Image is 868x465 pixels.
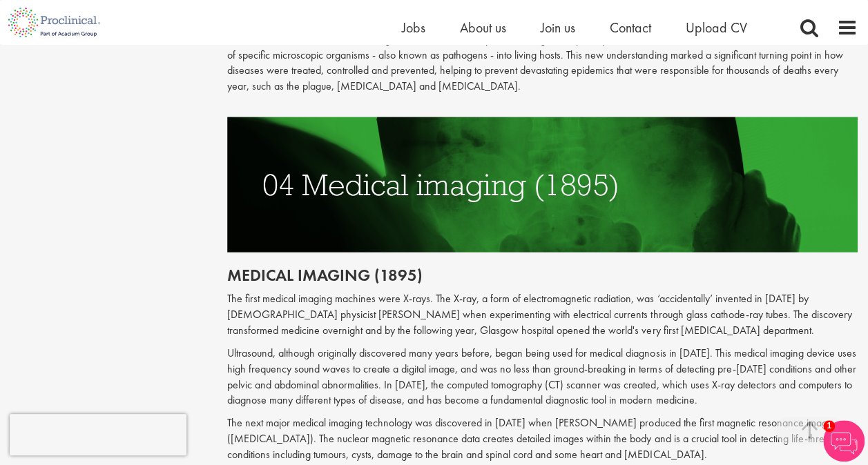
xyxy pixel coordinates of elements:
[823,420,865,462] img: Chatbot
[686,19,747,37] a: Upload CV
[227,291,858,339] p: The first medical imaging machines were X-rays. The X-ray, a form of electromagnetic radiation, w...
[10,414,186,455] iframe: reCAPTCHA
[823,420,835,432] span: 1
[610,19,651,37] a: Contact
[227,415,858,463] p: The next major medical imaging technology was discovered in [DATE] when [PERSON_NAME] produced th...
[460,19,506,37] a: About us
[227,266,858,284] h2: Medical imaging (1895)
[227,346,858,408] p: Ultrasound, although originally discovered many years before, began being used for medical diagno...
[541,19,575,37] a: Join us
[402,19,425,37] a: Jobs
